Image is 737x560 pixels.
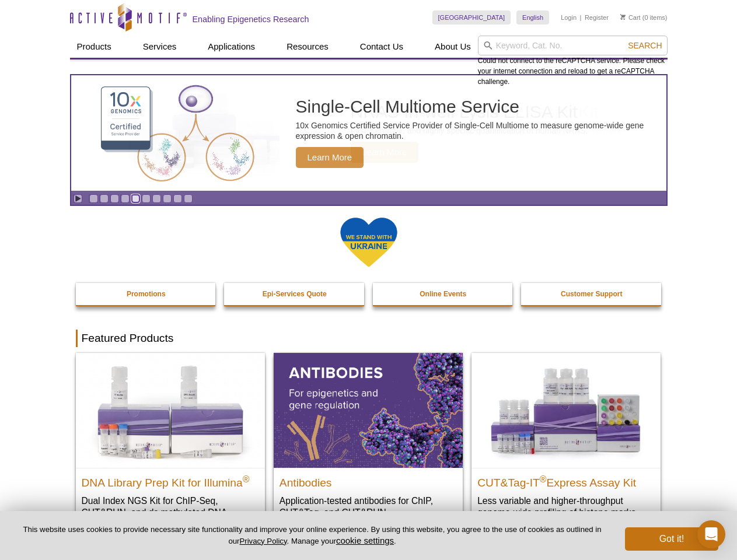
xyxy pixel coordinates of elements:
[471,353,661,530] a: CUT&Tag-IT® Express Assay Kit CUT&Tag-IT®Express Assay Kit Less variable and higher-throughput ge...
[353,36,410,58] a: Contact Us
[76,353,265,467] img: DNA Library Prep Kit for Illumina
[340,216,398,268] img: We Stand With Ukraine
[127,290,166,298] strong: Promotions
[478,36,668,55] input: Keyword, Cat. No.
[76,353,265,541] a: DNA Library Prep Kit for Illumina DNA Library Prep Kit for Illumina® Dual Index NGS Kit for ChIP-...
[373,283,514,305] a: Online Events
[76,330,662,347] h2: Featured Products
[628,41,662,50] span: Search
[131,194,140,203] a: Go to slide 5
[280,471,457,489] h2: Antibodies
[428,36,478,58] a: About Us
[76,283,217,305] a: Promotions
[336,535,394,545] button: cookie settings
[110,194,119,203] a: Go to slide 3
[82,495,259,530] p: Dual Index NGS Kit for ChIP-Seq, CUT&RUN, and ds methylated DNA assays.
[274,353,463,530] a: All Antibodies Antibodies Application-tested antibodies for ChIP, CUT&Tag, and CUT&RUN.
[521,283,662,305] a: Customer Support
[121,194,130,203] a: Go to slide 4
[625,527,718,551] button: Got it!
[585,13,609,22] a: Register
[624,40,665,51] button: Search
[193,14,309,24] h2: Enabling Epigenetics Research
[163,194,172,203] a: Go to slide 8
[561,290,622,298] strong: Customer Support
[142,194,151,203] a: Go to slide 6
[152,194,161,203] a: Go to slide 7
[620,13,641,22] a: Cart
[239,537,287,545] a: Privacy Policy
[280,495,457,519] p: Application-tested antibodies for ChIP, CUT&Tag, and CUT&RUN.
[74,194,82,203] a: Toggle autoplay
[274,353,463,467] img: All Antibodies
[280,36,336,58] a: Resources
[432,10,511,24] a: [GEOGRAPHIC_DATA]
[173,194,182,203] a: Go to slide 9
[516,10,549,24] a: English
[82,471,259,489] h2: DNA Library Prep Kit for Illumina
[100,194,109,203] a: Go to slide 2
[478,36,668,87] div: Could not connect to the reCAPTCHA service. Please check your internet connection and reload to g...
[580,10,582,24] li: |
[89,194,98,203] a: Go to slide 1
[477,471,655,489] h2: CUT&Tag-IT Express Assay Kit
[620,10,668,24] li: (0 items)
[19,524,606,547] p: This website uses cookies to provide necessary site functionality and improve your online experie...
[201,36,262,58] a: Applications
[540,474,547,484] sup: ®
[243,474,250,484] sup: ®
[263,290,327,298] strong: Epi-Services Quote
[561,13,577,22] a: Login
[471,353,661,467] img: CUT&Tag-IT® Express Assay Kit
[697,520,725,548] div: Open Intercom Messenger
[224,283,365,305] a: Epi-Services Quote
[70,36,118,58] a: Products
[184,194,193,203] a: Go to slide 10
[477,495,655,519] p: Less variable and higher-throughput genome-wide profiling of histone marks​.
[620,14,626,20] img: Your Cart
[136,36,184,58] a: Services
[420,290,466,298] strong: Online Events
